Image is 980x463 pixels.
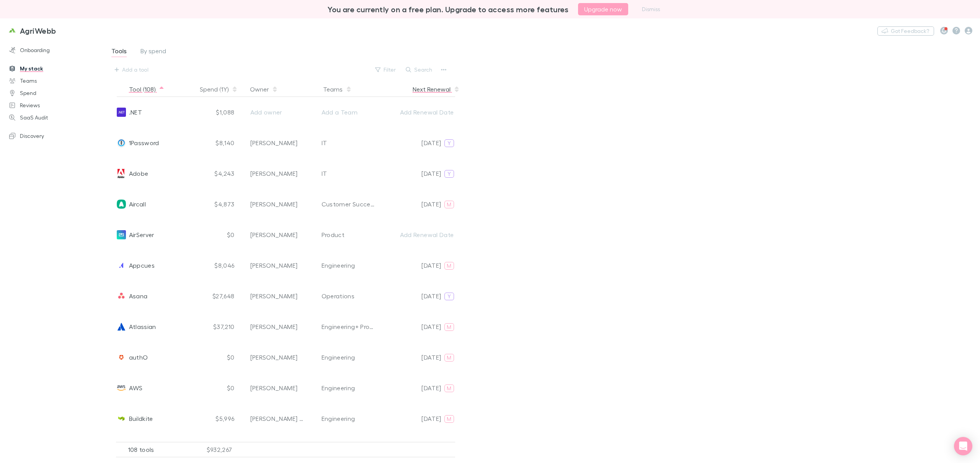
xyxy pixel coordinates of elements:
div: Operations [322,291,355,301]
button: [PERSON_NAME] [245,137,310,149]
button: Add a tool [111,64,153,76]
span: Adobe [129,158,149,189]
a: SaaS Audit [2,111,107,124]
img: Adobe Acrobat DC's Logo [117,169,126,178]
span: Asana [129,281,148,311]
div: IT [322,169,327,178]
div: $0 [197,342,239,373]
button: [PERSON_NAME] [245,321,310,333]
div: Add owner [250,108,305,117]
div: $37,210 [197,311,239,342]
img: 1Password's Logo [117,138,126,147]
div: Engineering [322,414,355,423]
div: Customer Success + Sales [322,200,376,209]
img: .NET's Logo [117,108,126,117]
div: [PERSON_NAME] [250,291,298,301]
div: Add a tool [122,65,149,74]
div: $0 [197,373,239,403]
button: Dismiss [637,5,665,14]
p: [DATE] [421,353,441,362]
button: Add Renewal Date [395,229,459,241]
div: [PERSON_NAME] [250,353,298,362]
div: [PERSON_NAME] [250,322,298,331]
a: Reviews [2,99,107,111]
div: [PERSON_NAME] [250,230,298,239]
div: $932,267 [193,442,246,457]
a: Discovery [2,130,107,142]
button: Got Feedback? [877,26,934,36]
div: [PERSON_NAME] [250,169,298,178]
button: Engineering+ Product [317,321,381,333]
span: Y [448,293,451,300]
div: Engineering [322,383,355,393]
span: Y [448,140,451,147]
img: Aircall's Logo [117,200,126,209]
img: Asana's Logo [117,291,126,301]
button: [DATE]M [402,321,459,333]
span: M [447,201,451,208]
p: [DATE] [421,414,441,423]
button: Add Renewal Date [395,106,459,118]
div: $8,046 [197,250,239,281]
button: [DATE]Y [402,290,459,302]
div: [PERSON_NAME] [250,138,298,147]
p: [DATE] [421,322,441,331]
a: Teams [2,75,107,87]
span: M [447,354,451,361]
button: [DATE]M [402,412,459,425]
div: Add a Team [322,108,358,117]
button: [DATE]Y [402,137,459,149]
button: [DATE]M [402,198,459,210]
div: Engineering [322,261,355,270]
button: IT [317,137,381,149]
p: [DATE] [421,383,441,393]
a: Spend [2,87,107,99]
span: Buildkite [129,403,153,434]
span: authO [129,342,148,373]
button: IT [317,167,381,180]
span: Tools [111,47,127,57]
p: [DATE] [421,138,441,147]
div: [PERSON_NAME] [250,383,298,393]
button: Engineering [317,382,381,394]
button: [PERSON_NAME] [245,290,310,302]
span: AWS [129,373,143,403]
p: [DATE] [421,261,441,270]
button: [DATE]M [402,351,459,363]
div: Engineering [322,353,355,362]
button: Product [317,229,381,241]
p: [DATE] [421,169,441,178]
p: [DATE] [421,200,441,209]
span: M [447,262,451,269]
div: 108 tools [116,442,193,457]
button: [DATE]M [402,382,459,394]
button: [DATE]Y [402,167,459,180]
button: [PERSON_NAME] [245,167,310,180]
div: [PERSON_NAME] [PERSON_NAME] [250,414,305,423]
img: Appcues's Logo [117,261,126,270]
button: Next Renewal [413,82,460,97]
h3: AgriWebb [20,26,56,35]
button: [DATE]M [402,259,459,272]
div: $1,088 [197,97,239,128]
span: Appcues [129,250,155,281]
img: auth0's Logo [117,353,126,362]
button: Owner [250,82,278,97]
span: By spend [140,47,166,57]
button: Operations [317,290,381,302]
span: Atlassian [129,311,156,342]
span: M [447,385,451,392]
div: [PERSON_NAME] [250,200,298,209]
div: $8,140 [197,128,239,158]
button: Tool (108) [129,82,165,97]
div: $4,243 [197,158,239,189]
div: Product [322,230,345,239]
span: AirServer [129,219,154,250]
span: 1Password [129,128,159,158]
p: [DATE] [421,291,441,301]
span: M [447,324,451,330]
button: Engineering [317,259,381,272]
div: Open Intercom Messenger [954,437,972,455]
button: Add a Team [317,106,381,118]
img: AirServer's Logo [117,230,126,239]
